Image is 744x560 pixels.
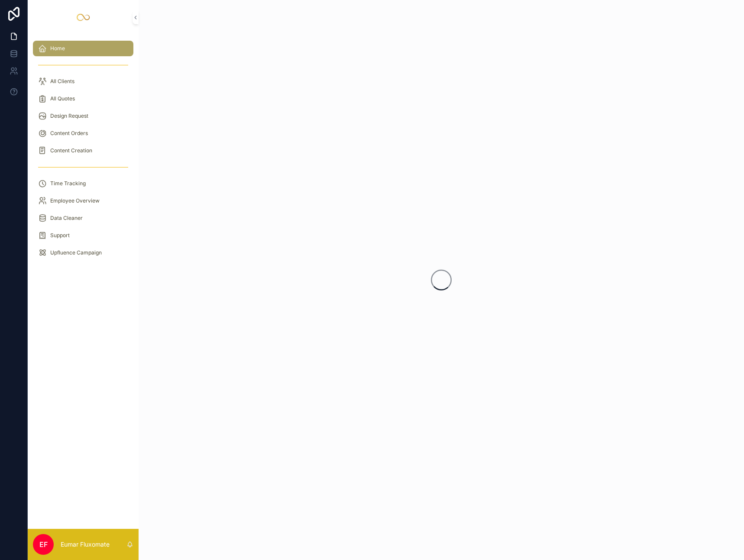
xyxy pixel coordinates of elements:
a: Content Orders [33,126,133,141]
div: scrollable content [28,35,139,272]
a: Design Request [33,108,133,124]
a: Employee Overview [33,193,133,209]
span: Employee Overview [50,197,100,204]
span: All Quotes [50,95,75,102]
img: App logo [76,10,90,24]
span: Data Cleaner [50,215,83,222]
span: All Clients [50,78,74,85]
a: Content Creation [33,143,133,158]
p: Eumar Fluxomate [61,540,110,549]
span: Design Request [50,113,88,119]
span: Upfluence Campaign [50,249,102,256]
a: Home [33,41,133,56]
span: Home [50,45,65,52]
a: Support [33,228,133,243]
a: All Clients [33,74,133,89]
span: Content Creation [50,147,92,154]
span: Support [50,232,70,239]
a: All Quotes [33,91,133,106]
a: Time Tracking [33,176,133,191]
span: Content Orders [50,130,88,137]
a: Data Cleaner [33,210,133,226]
span: Time Tracking [50,180,86,187]
a: Upfluence Campaign [33,245,133,261]
span: EF [39,539,48,550]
